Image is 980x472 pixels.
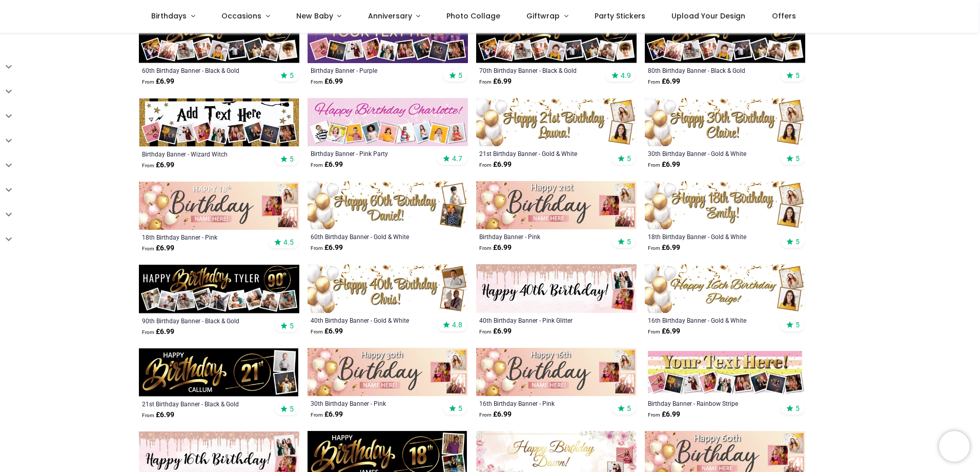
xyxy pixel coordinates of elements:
span: From [142,79,154,85]
img: Personalised Happy 18th Birthday Banner - Pink - Custom Name & 3 Photo Upload [139,182,299,230]
span: 4.7 [452,154,462,163]
img: Personalised Happy 90th Birthday Banner - Black & Gold - Custom Name & 9 Photo Upload [139,265,299,313]
span: 5 [627,404,631,413]
div: 60th Birthday Banner - Black & Gold [142,66,266,74]
a: Birthday Banner - Rainbow Stripe [648,399,771,407]
span: From [648,412,660,418]
a: 16th Birthday Banner - Pink [479,399,603,407]
a: 30th Birthday Banner - Gold & White Balloons [648,149,771,158]
span: 5 [290,71,294,80]
a: 30th Birthday Banner - Pink [311,399,434,407]
a: Birthday Banner - Pink [479,232,603,241]
span: New Baby [296,11,333,21]
img: Personalised Happy 40th Birthday Banner - Gold & White Balloons - 2 Photo Upload [308,264,468,312]
span: Occasions [221,11,261,21]
strong: £ 6.99 [479,76,512,87]
span: From [311,79,323,85]
div: 16th Birthday Banner - Gold & White Balloons [648,316,771,324]
div: Birthday Banner - Wizard Witch [142,150,266,158]
span: 5 [290,404,294,414]
a: 60th Birthday Banner - Gold & White Balloons [311,232,434,241]
strong: £ 6.99 [479,409,512,420]
span: 5 [290,154,294,164]
strong: £ 6.99 [311,243,343,253]
a: 18th Birthday Banner - Pink [142,233,266,241]
span: 4.8 [452,320,462,329]
span: From [479,162,492,168]
span: From [311,162,323,168]
span: 5 [795,237,800,246]
img: Personalised Happy 18th Birthday Banner - Gold & White Balloons - 2 Photo Upload [645,181,805,229]
span: From [479,329,492,335]
strong: £ 6.99 [648,160,680,170]
strong: £ 6.99 [479,326,512,337]
strong: £ 6.99 [479,243,512,253]
a: Birthday Banner - Purple [311,66,434,74]
span: From [648,79,660,85]
span: From [479,412,492,418]
span: Birthdays [151,11,187,21]
span: 5 [795,320,800,329]
a: 18th Birthday Banner - Gold & White Balloons [648,232,771,241]
img: Personalised Happy Birthday Banner - Pink Party - 9 Photo Upload [308,98,468,146]
span: From [479,245,492,251]
span: 5 [627,237,631,246]
strong: £ 6.99 [142,410,174,420]
img: Personalised Happy 80th Birthday Banner - Black & Gold - Custom Name & 9 Photo Upload [645,15,805,63]
strong: £ 6.99 [479,160,512,170]
img: Personalised Happy 21st Birthday Banner - Gold & White Balloons - 2 Photo Upload [476,98,637,146]
img: Personalised Happy 60th Birthday Banner - Black & Gold - Custom Name & 9 Photo Upload [139,15,299,63]
span: 5 [458,404,462,413]
div: 40th Birthday Banner - Gold & White Balloons [311,316,434,324]
img: Personalised Happy 16th Birthday Banner - Pink - Custom Name & 3 Photo Upload [476,348,637,396]
strong: £ 6.99 [142,160,174,170]
strong: £ 6.99 [142,243,174,253]
strong: £ 6.99 [142,76,174,87]
span: From [648,162,660,168]
span: Anniversary [368,11,412,21]
span: From [648,245,660,251]
a: 90th Birthday Banner - Black & Gold [142,317,266,325]
a: 80th Birthday Banner - Black & Gold [648,66,771,74]
span: 4.5 [283,238,294,247]
a: 21st Birthday Banner - Black & Gold [142,400,266,408]
span: Offers [772,11,796,21]
iframe: Brevo live chat [939,431,970,462]
span: From [479,79,492,85]
span: Party Stickers [595,11,645,21]
a: Birthday Banner - Pink Party [311,149,434,158]
img: Personalised Happy 16th Birthday Banner - Gold & White Balloons - 2 Photo Upload [645,264,805,312]
img: Personalised Happy Birthday Banner - Wizard Witch - 9 Photo Upload [139,98,299,147]
strong: £ 6.99 [648,326,680,337]
a: 40th Birthday Banner - Pink Glitter [479,316,603,324]
span: From [142,412,154,418]
span: 5 [458,71,462,80]
strong: £ 6.99 [311,326,343,337]
span: Upload Your Design [671,11,745,21]
span: Giftwrap [526,11,560,21]
img: Personalised Happy Birthday Banner - Purple - 9 Photo Upload [308,15,468,63]
span: From [311,329,323,335]
a: 21st Birthday Banner - Gold & White Balloons [479,149,603,158]
img: Personalised Happy Birthday Banner - Pink - Custom Age, Name & 3 Photo Upload [476,181,637,229]
img: Personalised Happy 30th Birthday Banner - Pink - Custom Name & 3 Photo Upload [308,348,468,396]
span: From [142,163,154,168]
a: 70th Birthday Banner - Black & Gold [479,66,603,74]
img: Personalised Happy 30th Birthday Banner - Gold & White Balloons - 2 Photo Upload [645,98,805,146]
span: 5 [627,154,631,163]
span: From [311,412,323,418]
img: Personalised Happy 70th Birthday Banner - Black & Gold - Custom Name & 9 Photo Upload [476,15,637,63]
